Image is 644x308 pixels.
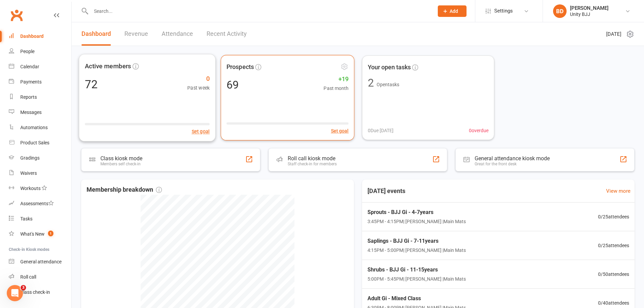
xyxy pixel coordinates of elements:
div: 69 [226,79,239,90]
div: Waivers [20,170,37,176]
div: 72 [85,79,97,90]
span: Your open tasks [368,63,411,72]
span: Saplings - BJJ Gi - 7-11years [367,237,466,245]
span: 0 [187,74,210,84]
div: People [20,49,34,54]
span: +19 [324,74,349,84]
a: Workouts [9,181,71,196]
div: Reports [20,94,37,100]
a: Recent Activity [207,22,247,46]
span: 0 / 25 attendees [598,242,629,249]
a: Assessments [9,196,71,211]
span: 1 [48,231,53,236]
div: Unity BJJ [570,11,609,17]
span: Active members [85,61,131,71]
span: Membership breakdown [87,185,162,195]
a: General attendance kiosk mode [9,254,71,269]
div: BD [553,4,567,18]
div: Class kiosk mode [100,155,142,162]
a: People [9,44,71,59]
div: Gradings [20,155,40,161]
span: 4:15PM - 5:00PM | [PERSON_NAME] | Main Mats [367,246,466,254]
a: Dashboard [81,22,111,46]
span: 0 / 50 attendees [598,270,629,278]
div: General attendance [20,259,62,264]
a: Attendance [162,22,193,46]
span: 5:00PM - 5:45PM | [PERSON_NAME] | Main Mats [367,275,466,283]
a: What's New1 [9,227,71,242]
div: 2 [368,77,374,88]
button: Set goal [331,127,349,135]
a: View more [606,187,630,195]
div: Roll call [20,274,36,280]
a: Tasks [9,211,71,227]
div: Tasks [20,216,32,221]
span: 3:45PM - 4:15PM | [PERSON_NAME] | Main Mats [367,218,466,225]
a: Reports [9,90,71,105]
div: Class check-in [20,289,50,295]
iframe: Intercom live chat [7,285,23,301]
span: Adult Gi - Mixed Class [367,294,466,303]
div: Payments [20,79,42,85]
span: 0 Due [DATE] [368,127,393,134]
div: Staff check-in for members [288,162,337,166]
span: Past month [324,84,349,92]
span: Settings [494,3,513,19]
div: Automations [20,125,48,130]
span: Past week [187,84,210,92]
div: Calendar [20,64,39,69]
div: General attendance kiosk mode [475,155,550,162]
a: Payments [9,74,71,90]
a: Automations [9,120,71,135]
div: Members self check-in [100,162,142,166]
a: Clubworx [8,7,25,24]
a: Gradings [9,150,71,166]
div: Product Sales [20,140,49,145]
div: Workouts [20,186,41,191]
input: Search... [89,6,429,16]
span: Prospects [226,62,254,72]
a: Roll call [9,269,71,285]
div: Roll call kiosk mode [288,155,337,162]
div: [PERSON_NAME] [570,5,609,11]
a: Calendar [9,59,71,74]
span: Shrubs - BJJ Gi - 11-15years [367,265,466,274]
a: Messages [9,105,71,120]
div: Messages [20,110,42,115]
a: Waivers [9,166,71,181]
div: Dashboard [20,33,44,39]
span: 0 overdue [469,127,488,134]
span: Open tasks [377,82,399,87]
h3: [DATE] events [362,185,411,197]
span: Add [450,8,458,14]
div: What's New [20,231,45,237]
span: 0 / 25 attendees [598,213,629,220]
div: Great for the front desk [475,162,550,166]
a: Dashboard [9,29,71,44]
a: Revenue [124,22,148,46]
span: 3 [21,285,26,290]
div: Assessments [20,201,54,206]
span: Sprouts - BJJ Gi - 4-7years [367,208,466,217]
button: Add [438,5,467,17]
a: Product Sales [9,135,71,150]
span: [DATE] [606,30,621,38]
a: Class kiosk mode [9,285,71,300]
span: 0 / 40 attendees [598,299,629,307]
button: Set goal [192,128,210,136]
